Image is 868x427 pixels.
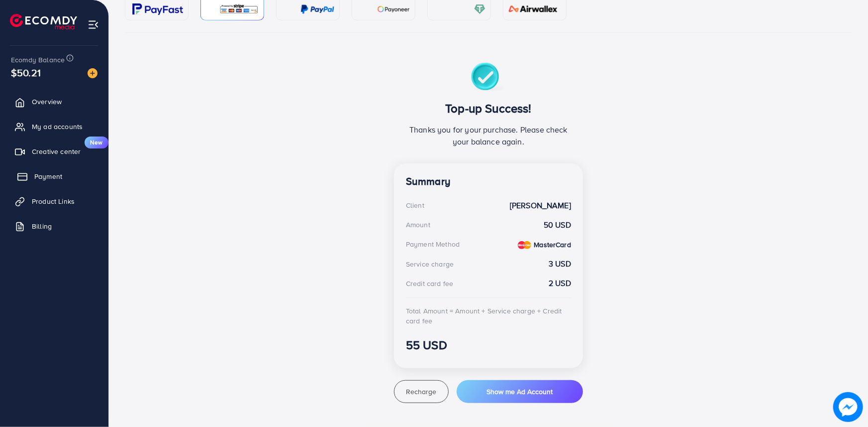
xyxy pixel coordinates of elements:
[406,387,436,397] span: Recharge
[300,3,334,15] img: card
[544,219,571,231] strong: 50 USD
[406,259,454,269] div: Service charge
[219,3,259,15] img: card
[7,191,101,211] a: Product Links
[7,216,101,236] a: Billing
[32,196,75,206] span: Product Links
[32,146,81,156] span: Creative center
[406,306,571,326] div: Total Amount = Amount + Service charge + Credit card fee
[471,63,506,93] img: success
[510,200,571,211] strong: [PERSON_NAME]
[7,117,101,137] a: My ad accounts
[7,92,101,112] a: Overview
[7,142,101,161] a: Creative centerNew
[505,3,561,15] img: card
[85,137,108,148] span: New
[11,55,65,65] span: Ecomdy Balance
[88,68,97,78] img: image
[7,166,101,186] a: Payment
[406,101,571,116] h3: Top-up Success!
[32,122,83,132] span: My ad accounts
[406,338,571,352] h3: 55 USD
[132,3,183,15] img: card
[406,175,571,188] h4: Summary
[406,239,460,249] div: Payment Method
[394,380,449,403] button: Recharge
[88,19,99,30] img: menu
[534,240,571,250] strong: MasterCard
[11,65,41,80] span: $50.21
[32,221,52,231] span: Billing
[833,392,863,422] img: image
[377,3,410,15] img: card
[406,279,453,288] div: Credit card fee
[32,97,62,107] span: Overview
[549,258,571,270] strong: 3 USD
[406,220,430,230] div: Amount
[474,3,485,15] img: card
[406,200,424,210] div: Client
[406,124,571,147] p: Thanks you for your purchase. Please check your balance again.
[457,380,583,403] button: Show me Ad Account
[518,241,531,249] img: credit
[549,278,571,289] strong: 2 USD
[486,387,553,397] span: Show me Ad Account
[34,171,62,181] span: Payment
[10,14,77,29] img: logo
